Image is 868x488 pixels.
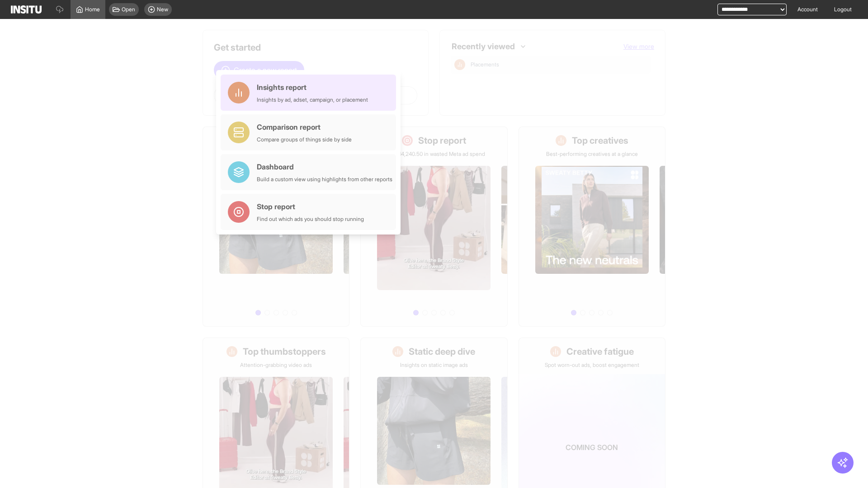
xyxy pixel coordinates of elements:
img: Logo [11,5,42,14]
div: Stop report [257,201,364,212]
div: Insights by ad, adset, campaign, or placement [257,96,368,103]
div: Insights report [257,82,368,93]
span: New [157,6,168,13]
div: Compare groups of things side by side [257,136,352,143]
div: Find out which ads you should stop running [257,216,364,223]
span: Home [85,6,100,13]
span: Open [122,6,135,13]
div: Dashboard [257,161,392,172]
div: Comparison report [257,122,352,132]
div: Build a custom view using highlights from other reports [257,176,392,183]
